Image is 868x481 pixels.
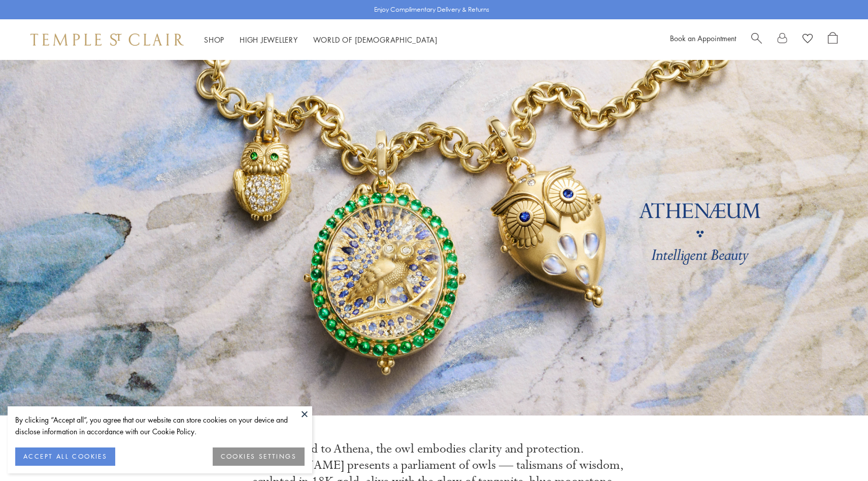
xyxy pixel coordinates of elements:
a: Search [751,32,762,47]
a: Book an Appointment [670,33,736,43]
div: By clicking “Accept all”, you agree that our website can store cookies on your device and disclos... [15,414,305,437]
nav: Main navigation [204,34,438,46]
a: High JewelleryHigh Jewellery [240,35,298,45]
img: Temple St. Clair [30,34,184,46]
button: COOKIES SETTINGS [213,447,305,466]
p: Enjoy Complimentary Delivery & Returns [374,5,489,15]
a: World of [DEMOGRAPHIC_DATA]World of [DEMOGRAPHIC_DATA] [313,35,438,45]
a: Open Shopping Bag [828,32,838,47]
a: ShopShop [204,35,224,45]
a: View Wishlist [803,32,813,47]
button: ACCEPT ALL COOKIES [15,447,115,466]
iframe: Gorgias live chat messenger [817,433,858,471]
